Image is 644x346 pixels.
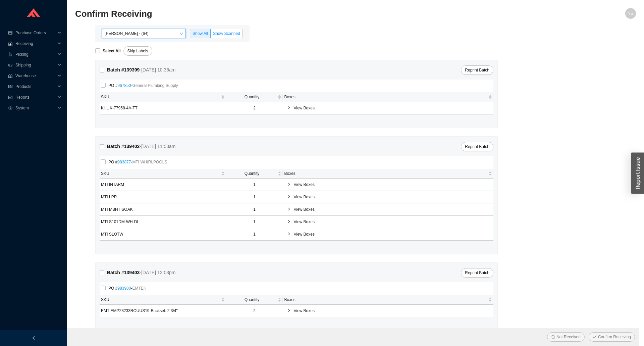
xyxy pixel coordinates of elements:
div: View Boxes [284,203,492,215]
strong: Batch # 139402 [107,144,140,149]
span: Show Scanned [213,31,240,36]
span: credit-card [8,31,13,35]
span: Quantity [227,170,277,177]
span: right [287,207,291,211]
div: View Boxes [284,305,492,317]
span: right [287,232,291,236]
td: 1 [226,179,283,191]
td: 1 [226,203,283,216]
strong: Batch # 139403 [107,270,140,275]
div: View Boxes [284,102,492,114]
span: Reports [15,92,56,103]
span: Reprint Batch [465,143,489,150]
span: left [32,336,36,340]
span: MTI WHIRLPOOLS [132,160,167,164]
span: General Plumbing Supply [132,83,178,88]
a: 967850 [117,83,131,88]
span: Warehouse [15,70,56,81]
button: Skip Labels [123,46,152,56]
button: Reprint Batch [461,268,493,278]
span: Products [15,81,56,92]
span: PO # - [106,159,170,165]
td: 2 [226,102,283,114]
strong: Select All [103,49,121,53]
h2: Confirm Receiving [75,8,496,20]
strong: Batch # 139399 [107,67,140,72]
span: Quantity [227,94,277,100]
span: SKU [101,170,220,177]
th: SKU sortable [100,169,226,179]
span: fund [8,95,13,99]
span: Quantity [227,296,277,303]
th: SKU sortable [100,295,226,305]
div: View Boxes [284,191,492,203]
span: YS [628,8,633,19]
td: MTI S101DM-WH-DI [100,216,226,228]
td: MTI INTARM [100,179,226,191]
div: View Boxes [284,228,492,240]
td: 2 [226,305,283,317]
td: EMT EMP23233ROUUS19-Backset: 2 3/4" [100,305,226,317]
span: View Boxes [293,181,489,188]
td: 1 [226,228,283,241]
span: - [DATE] 12:03pm [140,270,175,275]
td: MTI SLOTW [100,228,226,241]
span: - [DATE] 11:53am [140,144,175,149]
span: Reprint Batch [465,269,489,276]
th: Quantity sortable [226,295,283,305]
a: 983980 [117,286,131,291]
span: Show All [193,31,208,36]
span: Picking [15,49,56,60]
span: read [8,85,13,89]
span: Boxes [284,296,487,303]
span: PO # - [106,82,180,89]
span: right [287,106,291,110]
span: View Boxes [293,194,489,200]
a: 983877 [117,160,131,164]
td: KHL K-77958-4A-TT [100,102,226,114]
span: View Boxes [293,105,489,111]
td: 1 [226,191,283,203]
th: Boxes sortable [283,295,493,305]
span: - [DATE] 10:36am [140,67,175,72]
span: Receiving [15,38,56,49]
td: 1 [226,216,283,228]
div: View Boxes [284,216,492,228]
span: Skip Labels [127,48,148,54]
span: Angel Negron - (64) [105,29,183,38]
span: setting [8,106,13,110]
span: View Boxes [293,231,489,238]
span: Purchase Orders [15,28,56,38]
button: checkConfirm Receiving [589,332,635,342]
span: System [15,103,56,113]
th: Quantity sortable [226,169,283,179]
span: right [287,195,291,199]
span: right [287,182,291,186]
th: Boxes sortable [283,169,493,179]
span: right [287,219,291,224]
span: right [287,308,291,312]
th: SKU sortable [100,92,226,102]
span: SKU [101,94,220,100]
th: Quantity sortable [226,92,283,102]
td: MTI LPR [100,191,226,203]
span: EMTEK [132,286,146,291]
span: View Boxes [293,307,489,314]
th: Boxes sortable [283,92,493,102]
span: SKU [101,296,220,303]
span: Reprint Batch [465,67,489,73]
button: Reprint Batch [461,65,493,75]
div: View Boxes [284,179,492,191]
td: MTI MBHTISOAK [100,203,226,216]
span: View Boxes [293,206,489,213]
span: Shipping [15,60,56,70]
span: Boxes [284,170,487,177]
span: View Boxes [293,218,489,225]
button: Reprint Batch [461,142,493,151]
span: PO # - [106,285,149,292]
span: Boxes [284,94,487,100]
